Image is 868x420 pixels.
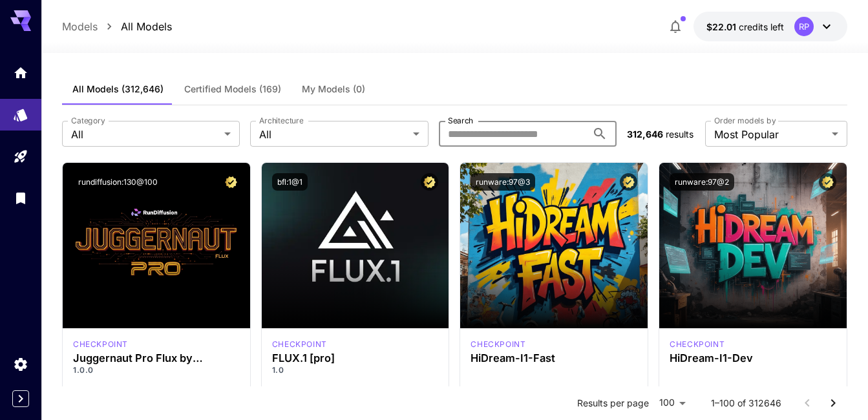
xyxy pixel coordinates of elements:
a: All Models [121,19,172,34]
span: My Models (0) [302,83,365,95]
button: runware:97@2 [670,173,734,191]
div: Settings [13,356,28,372]
button: rundiffusion:130@100 [73,173,163,191]
div: Home [13,65,28,81]
span: credits left [739,21,784,32]
div: RP [794,17,814,36]
div: HiDream Fast [471,339,525,350]
span: All [71,127,219,142]
h3: HiDream-I1-Fast [471,352,637,364]
button: Certified Model – Vetted for best performance and includes a commercial license. [819,173,836,191]
div: fluxpro [272,339,327,350]
p: checkpoint [73,339,128,350]
p: checkpoint [670,339,725,350]
div: Models [13,107,28,123]
label: Search [448,115,473,126]
h3: Juggernaut Pro Flux by RunDiffusion [73,352,240,364]
div: HiDream Dev [670,339,725,350]
div: FLUX.1 D [73,339,128,350]
button: bfl:1@1 [272,173,308,191]
h3: FLUX.1 [pro] [272,352,439,364]
span: Most Popular [714,127,827,142]
div: $22.00676 [706,20,784,34]
button: Certified Model – Vetted for best performance and includes a commercial license. [222,173,240,191]
h3: HiDream-I1-Dev [670,352,836,364]
span: results [666,129,693,140]
button: Expand sidebar [12,390,29,407]
button: Certified Model – Vetted for best performance and includes a commercial license. [421,173,438,191]
div: Library [13,190,28,206]
p: checkpoint [272,339,327,350]
nav: breadcrumb [62,19,172,34]
label: Category [71,115,105,126]
div: Playground [13,149,28,165]
label: Architecture [259,115,303,126]
p: checkpoint [471,339,525,350]
p: 1–100 of 312646 [711,397,781,410]
span: All [259,127,407,142]
button: runware:97@3 [471,173,535,191]
button: Go to next page [820,390,846,416]
label: Order models by [714,115,776,126]
p: 1.0 [272,364,439,376]
button: Certified Model – Vetted for best performance and includes a commercial license. [620,173,637,191]
span: 312,646 [627,129,663,140]
span: Certified Models (169) [184,83,281,95]
p: Results per page [577,397,649,410]
p: 1.0.0 [73,364,240,376]
div: 100 [654,394,690,412]
span: $22.01 [706,21,739,32]
button: $22.00676RP [693,12,847,41]
span: All Models (312,646) [72,83,164,95]
a: Models [62,19,98,34]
